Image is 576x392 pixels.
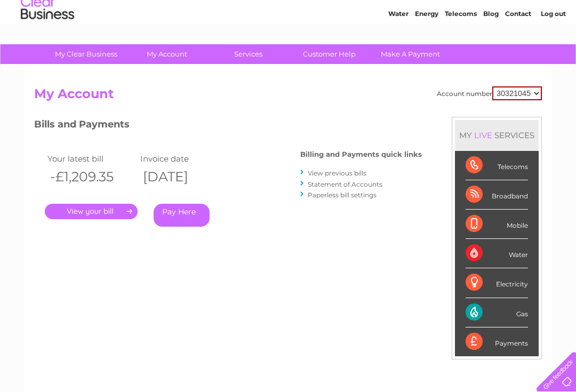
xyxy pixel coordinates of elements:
h4: Billing and Payments quick links [300,150,422,158]
div: Payments [466,327,528,356]
div: MY SERVICES [455,120,539,150]
a: Customer Help [285,44,373,64]
div: Account number [437,86,542,100]
div: Electricity [466,268,528,298]
div: Gas [466,298,528,327]
h2: My Account [34,86,542,107]
a: Make A Payment [366,44,454,64]
div: Telecoms [466,151,528,180]
a: My Clear Business [42,44,130,64]
a: Blog [483,45,499,53]
td: Invoice date [138,151,230,166]
th: [DATE] [138,166,230,188]
a: Water [388,45,409,53]
div: Broadband [466,180,528,210]
a: Statement of Accounts [308,180,382,188]
div: Water [466,239,528,268]
div: Clear Business is a trading name of Verastar Limited (registered in [GEOGRAPHIC_DATA] No. 3667643... [37,6,541,52]
a: . [45,204,138,219]
th: -£1,209.35 [45,166,138,188]
a: View previous bills [308,169,366,177]
a: Services [204,44,292,64]
a: Pay Here [154,204,210,227]
a: Telecoms [445,45,477,53]
img: logo.png [20,28,75,60]
div: Mobile [466,210,528,239]
a: Log out [541,45,566,53]
a: Paperless bill settings [308,191,377,199]
h3: Bills and Payments [34,117,422,135]
a: Energy [415,45,438,53]
div: LIVE [472,130,494,140]
a: Contact [505,45,531,53]
a: My Account [123,44,211,64]
a: 0333 014 3131 [375,5,449,19]
td: Your latest bill [45,151,138,166]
